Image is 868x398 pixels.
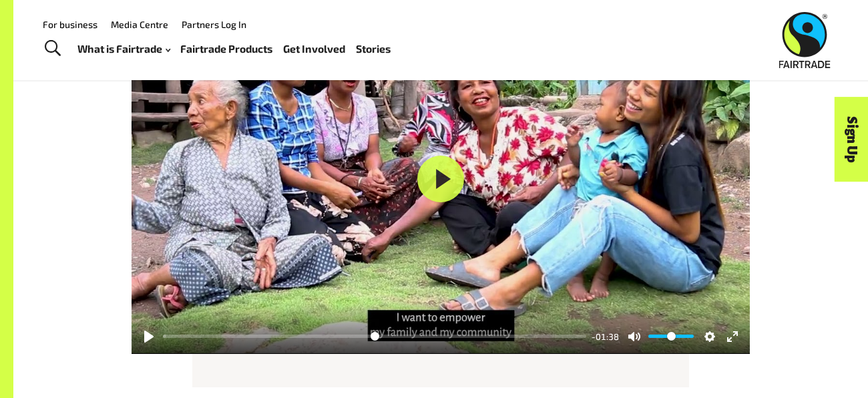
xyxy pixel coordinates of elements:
a: For business [43,19,97,30]
a: Toggle Search [36,32,69,65]
button: Play, Fairtrade Timor-Leste. Madalena's journey [417,156,464,202]
a: Get Involved [283,39,345,59]
a: Media Centre [111,19,168,30]
div: Current time [588,329,622,344]
img: Fairtrade Australia New Zealand logo [779,12,831,68]
a: Fairtrade Products [180,39,272,59]
button: Play, Fairtrade Timor-Leste. Madalena's journey [138,326,160,347]
a: What is Fairtrade [77,39,170,59]
a: Stories [356,39,391,59]
input: Volume [648,330,694,343]
input: Seek [163,330,586,343]
a: Partners Log In [182,19,246,30]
